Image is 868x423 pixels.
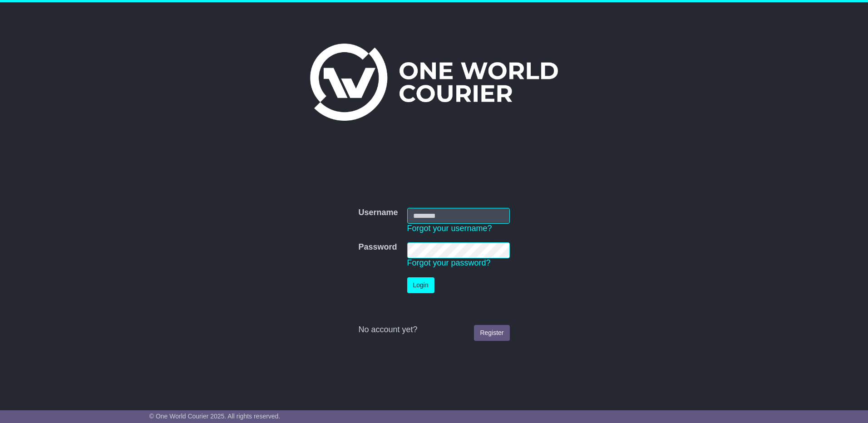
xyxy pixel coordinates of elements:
button: Login [407,277,434,293]
label: Password [358,242,397,252]
img: One World [310,44,558,121]
a: Forgot your username? [407,224,492,233]
span: © One World Courier 2025. All rights reserved. [149,413,281,420]
a: Forgot your password? [407,258,491,267]
a: Register [474,325,509,341]
label: Username [358,208,398,218]
div: No account yet? [358,325,509,335]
